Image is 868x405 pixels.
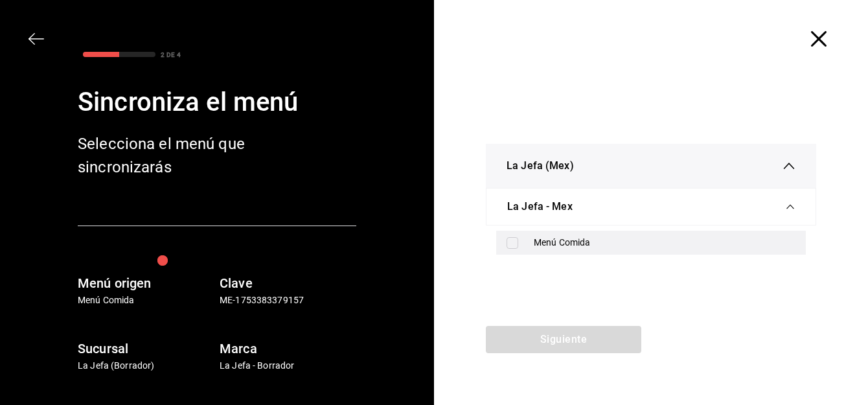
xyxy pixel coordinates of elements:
[161,50,181,60] div: 2 DE 4
[507,158,574,174] span: La Jefa (Mex)
[78,294,214,307] p: Menú Comida
[78,338,214,359] h6: Sucursal
[220,273,356,294] h6: Clave
[78,273,214,294] h6: Menú origen
[220,359,356,373] p: La Jefa - Borrador
[78,359,214,373] p: La Jefa (Borrador)
[220,294,356,307] p: ME-1753383379157
[534,236,795,249] div: Menú Comida
[78,83,356,122] div: Sincroniza el menú
[507,199,573,214] span: La Jefa - Mex
[220,338,356,359] h6: Marca
[78,132,285,179] div: Selecciona el menú que sincronizarás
